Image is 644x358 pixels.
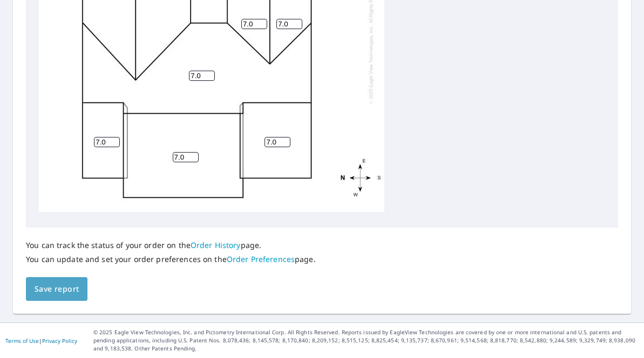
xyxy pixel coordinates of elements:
[26,240,316,250] p: You can track the status of your order on the page.
[26,277,87,301] button: Save report
[5,338,77,344] p: |
[42,337,77,345] a: Privacy Policy
[227,254,295,264] a: Order Preferences
[26,254,316,264] p: You can update and set your order preferences on the page.
[93,328,639,353] p: © 2025 Eagle View Technologies, Inc. and Pictometry International Corp. All Rights Reserved. Repo...
[5,337,39,345] a: Terms of Use
[191,240,241,250] a: Order History
[35,283,79,296] span: Save report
